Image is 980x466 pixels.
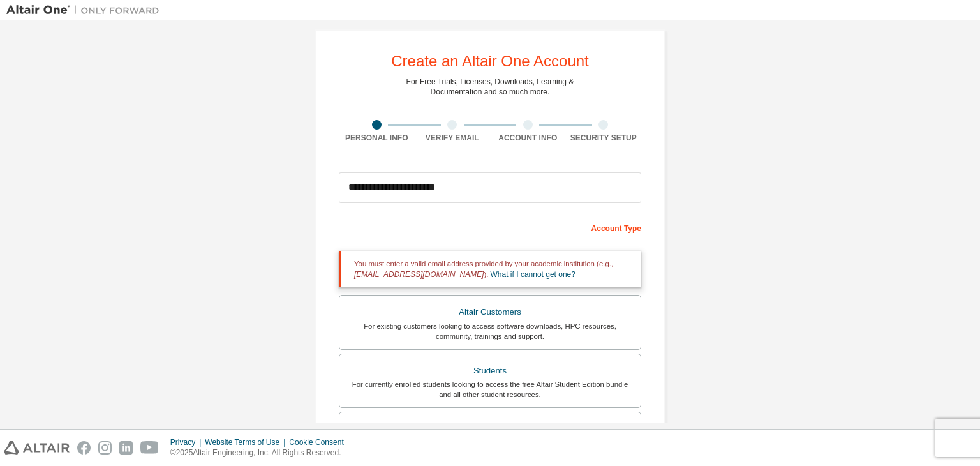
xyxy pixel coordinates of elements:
div: Verify Email [415,133,491,143]
img: youtube.svg [140,441,159,455]
div: Altair Customers [347,303,633,321]
div: Security Setup [566,133,642,143]
div: You must enter a valid email address provided by your academic institution (e.g., ). [339,251,641,287]
div: Account Type [339,217,641,237]
img: instagram.svg [98,441,112,455]
div: Account Info [490,133,566,143]
img: Altair One [6,4,166,17]
div: Create an Altair One Account [391,54,589,69]
a: What if I cannot get one? [491,270,575,279]
p: © 2025 Altair Engineering, Inc. All Rights Reserved. [170,447,352,458]
div: Faculty [347,420,633,438]
div: Students [347,362,633,380]
div: For Free Trials, Licenses, Downloads, Learning & Documentation and so much more. [406,77,574,97]
img: linkedin.svg [119,441,133,455]
img: facebook.svg [77,441,91,455]
div: Privacy [170,437,205,447]
span: [EMAIL_ADDRESS][DOMAIN_NAME] [354,270,484,279]
div: Personal Info [339,133,415,143]
div: Website Terms of Use [205,437,289,447]
div: Cookie Consent [289,437,351,447]
img: altair_logo.svg [4,441,70,455]
div: For currently enrolled students looking to access the free Altair Student Edition bundle and all ... [347,379,633,400]
div: For existing customers looking to access software downloads, HPC resources, community, trainings ... [347,321,633,342]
